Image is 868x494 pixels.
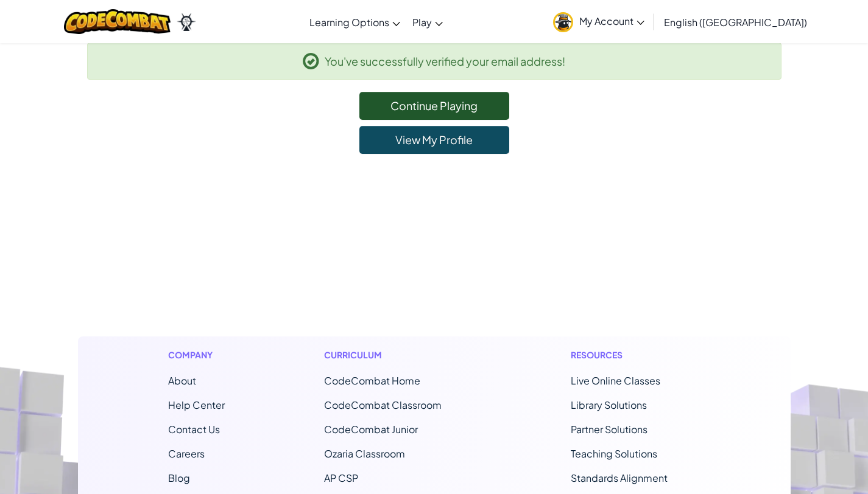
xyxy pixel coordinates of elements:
[64,9,171,34] img: CodeCombat logo
[664,16,807,29] span: English ([GEOGRAPHIC_DATA])
[309,16,389,29] span: Learning Options
[359,92,509,120] a: Continue Playing
[168,471,190,484] a: Blog
[324,349,471,361] h1: Curriculum
[168,349,225,361] h1: Company
[324,447,405,460] a: Ozaria Classroom
[168,398,225,411] a: Help Center
[303,5,406,38] a: Learning Options
[324,374,420,387] span: CodeCombat Home
[579,15,644,27] span: My Account
[168,374,196,387] a: About
[571,447,657,460] a: Teaching Solutions
[571,423,647,436] a: Partner Solutions
[406,5,449,38] a: Play
[324,398,442,411] a: CodeCombat Classroom
[553,12,573,32] img: avatar
[359,126,509,154] a: View My Profile
[658,5,813,38] a: English ([GEOGRAPHIC_DATA])
[325,52,565,70] span: You've successfully verified your email address!
[571,471,668,484] a: Standards Alignment
[177,13,196,31] img: Ozaria
[324,423,418,436] a: CodeCombat Junior
[168,423,220,436] span: Contact Us
[571,374,660,387] a: Live Online Classes
[168,447,205,460] a: Careers
[571,349,700,361] h1: Resources
[571,398,647,411] a: Library Solutions
[547,2,651,41] a: My Account
[412,16,432,29] span: Play
[324,471,358,484] a: AP CSP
